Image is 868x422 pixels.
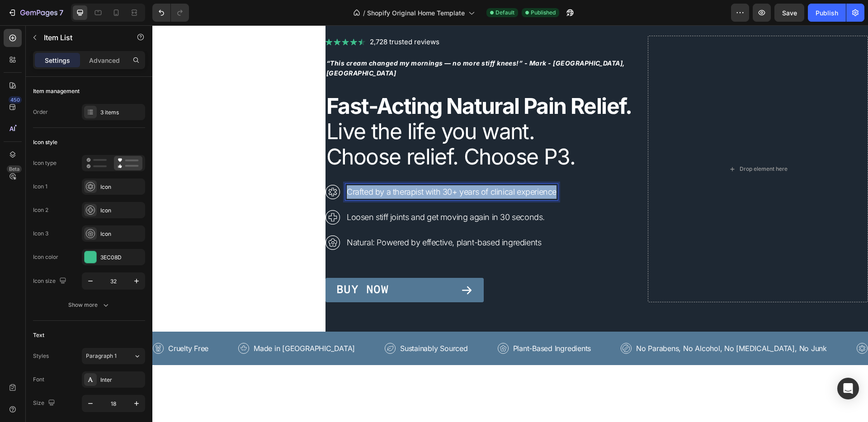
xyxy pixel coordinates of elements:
[33,397,57,409] div: Size
[361,318,439,328] p: Plant-Based Ingredients
[174,33,480,53] p: ⁠⁠⁠⁠⁠⁠⁠
[101,318,203,328] p: Made in [GEOGRAPHIC_DATA]
[100,206,143,215] div: Icon
[173,67,481,145] h1: Live the life you want. Choose relief. Choose P3.
[89,56,120,65] p: Advanced
[33,297,145,313] button: Show more
[45,56,70,65] p: Settings
[808,4,846,22] button: Publish
[152,4,189,22] div: Undo/Redo
[531,9,556,17] span: Published
[194,185,404,199] p: Loosen stiff joints and get moving again in 30 seconds.
[59,7,63,18] p: 7
[184,259,236,269] p: Buy Now
[33,253,58,261] div: Icon color
[782,9,797,17] span: Save
[193,209,406,225] div: Rich Text Editor. Editing area: main
[33,87,80,95] div: Item management
[68,300,110,309] div: Show more
[248,318,315,328] p: Sustainably Sourced
[100,253,143,262] div: 3EC08D
[7,165,22,173] div: Beta
[152,25,868,422] iframe: Design area
[174,67,480,94] strong: Fast-Acting Natural Pain Relief.
[33,108,48,116] div: Order
[4,4,67,22] button: 7
[587,140,635,147] div: Drop element here
[173,253,331,277] a: Buy Now
[33,331,44,339] div: Text
[194,211,404,224] p: Natural: Powered by effective, plant-based ingredients
[33,183,47,191] div: Icon 1
[173,32,481,54] h1: Rich Text Editor. Editing area: main
[33,206,48,214] div: Icon 2
[44,32,121,43] p: Item List
[193,184,406,200] div: Rich Text Editor. Editing area: main
[837,378,859,399] div: Open Intercom Messenger
[495,9,514,17] span: Default
[33,159,57,167] div: Icon type
[100,108,143,117] div: 3 items
[82,348,145,364] button: Paragraph 1
[194,160,404,173] p: Crafted by a therapist with 30+ years of clinical experience
[33,275,68,287] div: Icon size
[100,376,143,384] div: Inter
[33,352,49,360] div: Styles
[363,8,365,18] span: /
[33,138,57,146] div: Icon style
[174,34,473,52] strong: “This cream changed my mornings — no more stiff knees!” - Mark - [GEOGRAPHIC_DATA], [GEOGRAPHIC_D...
[484,318,675,328] p: No Parabens, No Alcohol, No [MEDICAL_DATA], No Junk
[33,375,44,384] div: Font
[816,8,838,18] div: Publish
[774,4,804,22] button: Save
[100,183,143,191] div: Icon
[193,159,406,175] div: Rich Text Editor. Editing area: main
[100,230,143,238] div: Icon
[9,96,22,103] div: 450
[367,8,465,18] span: Shopify Original Home Template
[86,352,117,360] span: Paragraph 1
[16,318,56,328] p: Cruelty Free
[33,230,48,238] div: Icon 3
